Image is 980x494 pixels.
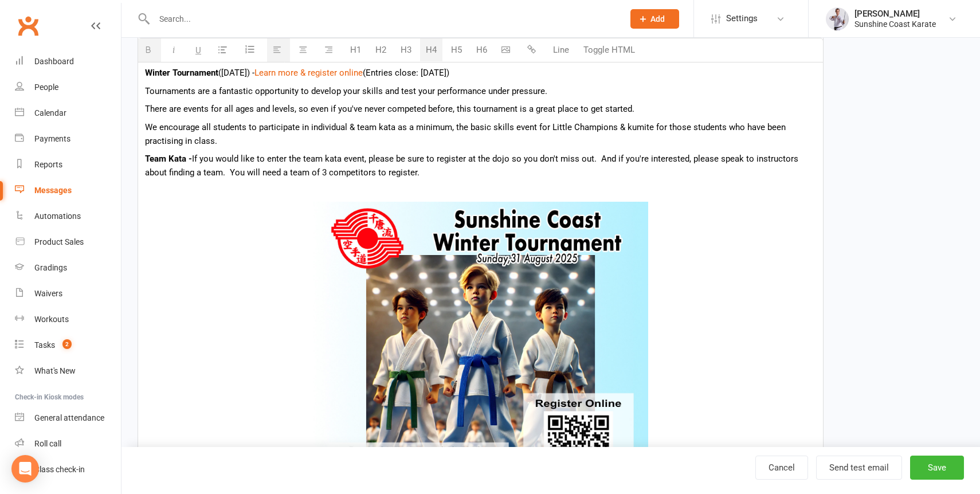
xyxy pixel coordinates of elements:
[34,413,104,422] div: General attendance
[630,9,679,29] button: Add
[151,11,616,27] input: Search...
[213,38,236,62] button: Unordered List
[34,439,61,448] div: Roll call
[164,38,187,62] button: Italic
[34,263,67,272] div: Gradings
[138,38,161,62] button: Bold
[190,38,210,62] button: Underline
[34,57,74,66] div: Dashboard
[34,465,85,474] div: Class check-in
[15,457,121,483] a: Class kiosk mode
[34,289,62,298] div: Waivers
[445,39,468,62] button: H5
[15,229,121,255] a: Product Sales
[218,68,254,78] span: ([DATE]) -
[854,9,936,19] div: [PERSON_NAME]
[15,75,121,100] a: People
[826,7,849,30] img: thumb_image1623729628.png
[145,84,816,98] p: Tournaments are a fantastic opportunity to develop your skills and test your performance under pr...
[34,366,76,375] div: What's New
[34,108,66,117] div: Calendar
[15,126,121,152] a: Payments
[363,68,449,78] span: (Entries close: [DATE])
[547,39,575,62] button: Line
[267,38,290,62] button: Align text left
[34,186,72,195] div: Messages
[420,39,442,62] button: H4
[344,39,367,62] button: H1
[578,39,641,62] button: Toggle HTML
[62,339,72,349] span: 2
[854,19,936,29] div: Sunshine Coast Karate
[34,211,81,221] div: Automations
[816,456,902,480] button: Send test email
[319,38,342,62] button: Align text right
[15,255,121,281] a: Gradings
[726,6,758,32] span: Settings
[145,68,218,78] b: Winter Tournament
[34,160,62,169] div: Reports
[15,100,121,126] a: Calendar
[395,39,417,62] button: H3
[522,39,544,62] button: Insert link
[15,405,121,431] a: General attendance kiosk mode
[15,203,121,229] a: Automations
[34,315,69,324] div: Workouts
[254,68,363,78] a: Learn more & register online
[15,152,121,178] a: Reports
[471,39,493,62] button: H6
[145,102,816,116] p: There are events for all ages and levels, so even if you've never competed before, this tournamen...
[238,40,264,61] button: Ordered List
[15,281,121,307] a: Waivers
[14,11,42,40] a: Clubworx
[15,431,121,457] a: Roll call
[34,134,70,143] div: Payments
[650,14,665,23] span: Add
[15,332,121,358] a: Tasks 2
[145,154,798,178] span: If you would like to enter the team kata event, please be sure to register at the dojo so you don...
[910,456,964,480] button: Save
[15,358,121,384] a: What's New
[293,38,316,62] button: Center
[15,178,121,203] a: Messages
[15,49,121,75] a: Dashboard
[15,307,121,332] a: Workouts
[34,340,55,350] div: Tasks
[34,237,84,246] div: Product Sales
[11,455,39,483] div: Open Intercom Messenger
[145,154,192,164] b: Team Kata -
[370,39,392,62] button: H2
[145,122,786,146] span: We encourage all students to participate in individual & team kata as a minimum, the basic skills...
[755,456,808,480] a: Cancel
[34,83,58,92] div: People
